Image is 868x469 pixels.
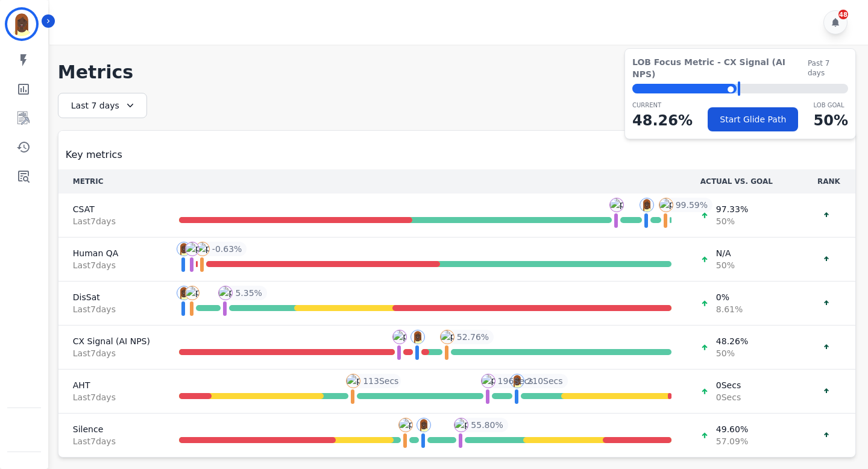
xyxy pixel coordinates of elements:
div: ⬤ [632,84,737,93]
img: profile-pic [481,374,495,388]
img: profile-pic [392,330,407,344]
img: profile-pic [177,286,191,300]
span: 210 Secs [527,375,562,387]
span: 52.76 % [457,331,489,343]
span: 0 Secs [716,379,741,391]
span: Human QA [73,247,150,259]
img: Bordered avatar [7,10,36,39]
img: profile-pic [410,330,425,344]
span: AHT [73,379,150,391]
span: -0.63 % [212,243,242,255]
img: profile-pic [185,242,200,256]
span: 8.61 % [716,303,743,315]
img: profile-pic [440,330,454,344]
span: Last 7 day s [73,391,150,403]
img: profile-pic [185,286,200,300]
span: DisSat [73,291,150,303]
span: 50 % [716,347,748,359]
span: 55.80 % [471,419,503,431]
div: 48 [838,10,848,19]
span: 49.60 % [716,423,748,435]
img: profile-pic [346,374,360,388]
th: ACTUAL VS. GOAL [686,169,802,194]
img: profile-pic [177,242,191,256]
span: Last 7 day s [73,215,150,227]
span: 57.09 % [716,435,748,447]
span: 0 % [716,291,743,303]
span: 97.33 % [716,203,748,215]
span: N/A [716,247,735,259]
img: profile-pic [398,418,413,432]
span: Last 7 day s [73,435,150,447]
span: Last 7 day s [73,303,150,315]
span: 48.26 % [716,335,748,347]
img: profile-pic [609,198,624,212]
h1: Metrics [58,61,856,83]
img: profile-pic [454,418,468,432]
span: 196 Secs [498,375,533,387]
img: profile-pic [218,286,233,300]
span: Past 7 days [808,58,848,78]
span: LOB Focus Metric - CX Signal (AI NPS) [632,56,808,80]
th: RANK [802,169,855,194]
img: profile-pic [640,198,654,212]
span: 99.59 % [676,199,708,211]
img: profile-pic [417,418,431,432]
span: Last 7 day s [73,259,150,271]
span: CSAT [73,203,150,215]
span: CX Signal (AI NPS) [73,335,150,347]
th: METRIC [58,169,165,194]
p: LOB Goal [814,101,848,110]
span: 113 Secs [363,375,398,387]
div: Last 7 days [58,93,147,118]
span: Last 7 day s [73,347,150,359]
span: 5.35 % [235,287,262,299]
button: Start Glide Path [708,107,798,131]
img: profile-pic [510,374,524,388]
span: Key metrics [66,148,122,162]
img: profile-pic [659,198,673,212]
p: 48.26 % [632,110,693,131]
p: 50 % [814,110,848,131]
p: CURRENT [632,101,693,110]
span: 50 % [716,259,735,271]
img: profile-pic [195,242,210,256]
span: 50 % [716,215,748,227]
span: Silence [73,423,150,435]
span: 0 Secs [716,391,741,403]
